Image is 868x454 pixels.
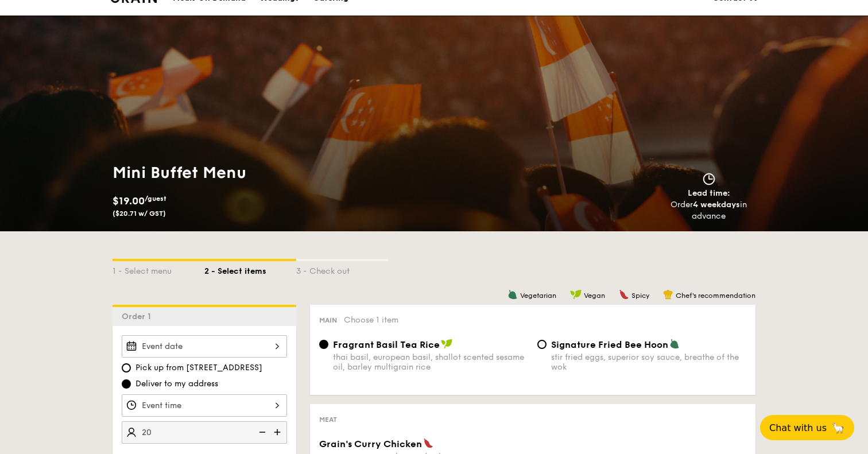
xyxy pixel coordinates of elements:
[619,289,629,300] img: icon-spicy.37a8142b.svg
[570,289,582,300] img: icon-vegan.f8ff3823.svg
[122,421,287,444] input: Number of guests
[584,292,605,300] span: Vegan
[319,416,337,424] span: Meat
[769,422,827,433] span: Chat with us
[551,352,746,372] div: stir fried eggs, superior soy sauce, breathe of the wok
[760,415,854,440] button: Chat with us🦙
[122,335,287,358] input: Event date
[145,195,166,203] span: /guest
[113,195,145,207] span: $19.00
[676,292,755,300] span: Chef's recommendation
[113,209,166,218] span: ($20.71 w/ GST)
[122,394,287,417] input: Event time
[319,316,337,324] span: Main
[663,289,673,300] img: icon-chef-hat.a58ddaea.svg
[669,339,680,349] img: icon-vegetarian.fe4039eb.svg
[441,339,452,349] img: icon-vegan.f8ff3823.svg
[520,292,556,300] span: Vegetarian
[688,188,730,198] span: Lead time:
[113,162,429,183] h1: Mini Buffet Menu
[296,261,388,277] div: 3 - Check out
[423,438,433,448] img: icon-spicy.37a8142b.svg
[122,312,156,321] span: Order 1
[333,339,440,350] span: Fragrant Basil Tea Rice
[122,379,131,389] input: Deliver to my address
[135,378,218,390] span: Deliver to my address
[657,199,760,222] div: Order in advance
[693,200,740,209] strong: 4 weekdays
[204,261,296,277] div: 2 - Select items
[113,261,204,277] div: 1 - Select menu
[122,363,131,372] input: Pick up from [STREET_ADDRESS]
[270,421,287,443] img: icon-add.58712e84.svg
[537,340,547,349] input: Signature Fried Bee Hoonstir fried eggs, superior soy sauce, breathe of the wok
[253,421,270,443] img: icon-reduce.1d2dbef1.svg
[631,292,649,300] span: Spicy
[831,421,845,434] span: 🦙
[551,339,668,350] span: Signature Fried Bee Hoon
[700,173,718,185] img: icon-clock.2db775ea.svg
[319,340,328,349] input: Fragrant Basil Tea Ricethai basil, european basil, shallot scented sesame oil, barley multigrain ...
[333,352,528,372] div: thai basil, european basil, shallot scented sesame oil, barley multigrain rice
[507,289,518,300] img: icon-vegetarian.fe4039eb.svg
[319,439,422,449] span: Grain's Curry Chicken
[344,315,398,325] span: Choose 1 item
[135,362,262,374] span: Pick up from [STREET_ADDRESS]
